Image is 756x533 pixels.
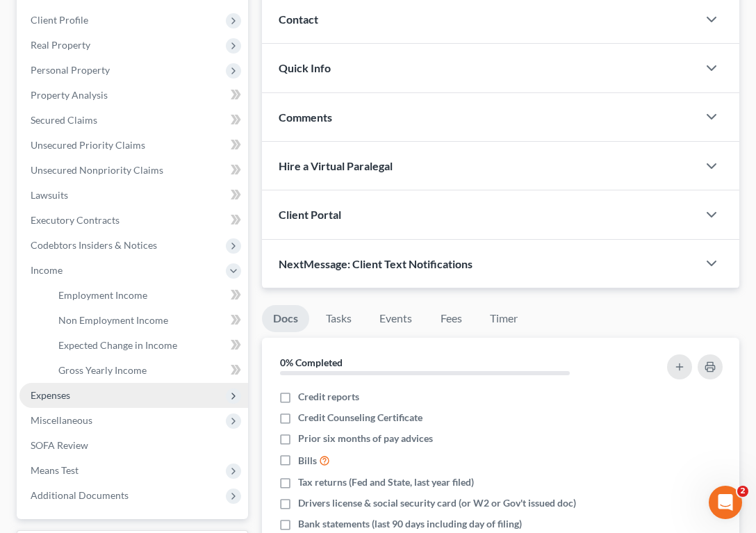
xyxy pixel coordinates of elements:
[298,496,576,510] span: Drivers license & social security card (or W2 or Gov't issued doc)
[31,239,157,251] span: Codebtors Insiders & Notices
[19,133,248,158] a: Unsecured Priority Claims
[429,305,473,332] a: Fees
[280,356,343,368] strong: 0% Completed
[31,489,129,501] span: Additional Documents
[19,83,248,108] a: Property Analysis
[31,439,88,451] span: SOFA Review
[31,89,108,101] span: Property Analysis
[279,208,341,221] span: Client Portal
[19,158,248,183] a: Unsecured Nonpriority Claims
[31,64,110,76] span: Personal Property
[298,475,474,489] span: Tax returns (Fed and State, last year filed)
[479,305,529,332] a: Timer
[58,314,168,326] span: Non Employment Income
[31,114,97,126] span: Secured Claims
[19,183,248,208] a: Lawsuits
[47,333,248,358] a: Expected Change in Income
[31,264,63,276] span: Income
[279,257,472,270] span: NextMessage: Client Text Notifications
[31,389,70,401] span: Expenses
[298,517,522,531] span: Bank statements (last 90 days including day of filing)
[31,14,88,26] span: Client Profile
[19,208,248,233] a: Executory Contracts
[315,305,363,332] a: Tasks
[58,339,177,351] span: Expected Change in Income
[737,486,748,497] span: 2
[31,139,145,151] span: Unsecured Priority Claims
[58,289,147,301] span: Employment Income
[47,283,248,308] a: Employment Income
[298,454,317,468] span: Bills
[31,189,68,201] span: Lawsuits
[709,486,742,519] iframe: Intercom live chat
[279,159,393,172] span: Hire a Virtual Paralegal
[298,432,433,445] span: Prior six months of pay advices
[279,13,318,26] span: Contact
[31,214,120,226] span: Executory Contracts
[279,61,331,74] span: Quick Info
[262,305,309,332] a: Docs
[19,108,248,133] a: Secured Claims
[31,164,163,176] span: Unsecured Nonpriority Claims
[298,411,422,425] span: Credit Counseling Certificate
[19,433,248,458] a: SOFA Review
[368,305,423,332] a: Events
[47,308,248,333] a: Non Employment Income
[298,390,359,404] span: Credit reports
[31,39,90,51] span: Real Property
[279,110,332,124] span: Comments
[58,364,147,376] span: Gross Yearly Income
[31,414,92,426] span: Miscellaneous
[47,358,248,383] a: Gross Yearly Income
[31,464,79,476] span: Means Test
